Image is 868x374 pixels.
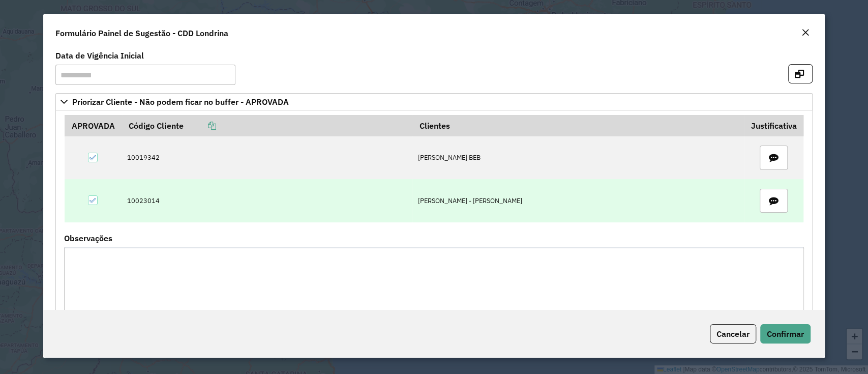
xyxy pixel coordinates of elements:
[412,115,743,136] th: Clientes
[122,115,413,136] th: Código Cliente
[716,329,750,339] span: Cancelar
[72,98,289,106] span: Priorizar Cliente - Não podem ficar no buffer - APROVADA
[744,115,803,136] th: Justificativa
[55,110,812,347] div: Priorizar Cliente - Não podem ficar no buffer - APROVADA
[788,68,813,78] hb-button: Confirma sugestões e abre em nova aba
[65,115,122,136] th: APROVADA
[412,136,743,179] td: [PERSON_NAME] BEB
[798,26,813,40] button: Close
[767,329,804,339] span: Confirmar
[183,121,216,131] a: Copiar
[55,93,812,110] a: Priorizar Cliente - Não podem ficar no buffer - APROVADA
[412,179,743,222] td: [PERSON_NAME] - [PERSON_NAME]
[122,136,413,179] td: 10019342
[122,179,413,222] td: 10023014
[801,28,810,37] em: Fechar
[710,324,756,343] button: Cancelar
[55,27,228,39] h4: Formulário Painel de Sugestão - CDD Londrina
[55,49,144,62] label: Data de Vigência Inicial
[760,324,811,343] button: Confirmar
[64,232,112,244] label: Observações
